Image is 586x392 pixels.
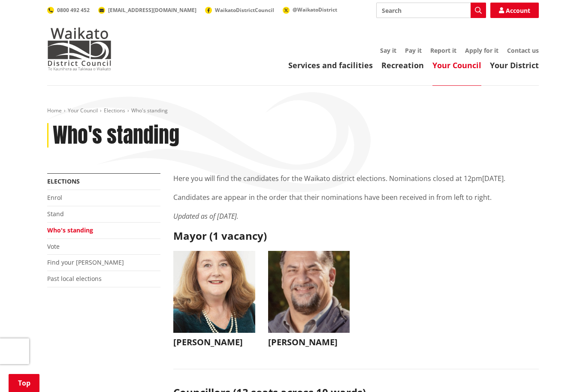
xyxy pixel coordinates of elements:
[47,210,64,218] a: Stand
[47,258,124,266] a: Find your [PERSON_NAME]
[9,374,39,392] a: Top
[288,60,373,70] a: Services and facilities
[47,177,80,185] a: Elections
[293,6,337,13] span: @WaikatoDistrict
[47,193,62,202] a: Enrol
[405,46,422,54] a: Pay it
[131,107,168,114] span: Who's standing
[173,337,255,347] h3: [PERSON_NAME]
[108,6,196,14] span: [EMAIL_ADDRESS][DOMAIN_NAME]
[173,229,267,243] strong: Mayor (1 vacancy)
[205,6,274,14] a: WaikatoDistrictCouncil
[57,6,90,14] span: 0800 492 452
[381,60,424,70] a: Recreation
[104,107,125,114] a: Elections
[47,274,102,283] a: Past local elections
[283,6,337,13] a: @WaikatoDistrict
[47,27,112,70] img: Waikato District Council - Te Kaunihera aa Takiwaa o Waikato
[173,251,255,352] button: [PERSON_NAME]
[173,211,239,221] em: Updated as of [DATE].
[47,6,90,14] a: 0800 492 452
[47,107,62,114] a: Home
[47,242,60,250] a: Vote
[53,123,179,148] h1: Who's standing
[432,60,481,70] a: Your Council
[430,46,456,54] a: Report it
[47,226,93,234] a: Who's standing
[98,6,196,14] a: [EMAIL_ADDRESS][DOMAIN_NAME]
[465,46,498,54] a: Apply for it
[215,6,274,14] span: WaikatoDistrictCouncil
[376,3,486,18] input: Search input
[268,251,350,333] img: WO-M__BECH_A__EWN4j
[68,107,98,114] a: Your Council
[47,107,539,115] nav: breadcrumb
[490,60,539,70] a: Your District
[490,3,539,18] a: Account
[268,251,350,352] button: [PERSON_NAME]
[380,46,396,54] a: Say it
[173,173,539,184] p: Here you will find the candidates for the Waikato district elections. Nominations closed at 12pm[...
[268,337,350,347] h3: [PERSON_NAME]
[173,251,255,333] img: WO-M__CHURCH_J__UwGuY
[173,192,539,202] p: Candidates are appear in the order that their nominations have been received in from left to right.
[507,46,539,54] a: Contact us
